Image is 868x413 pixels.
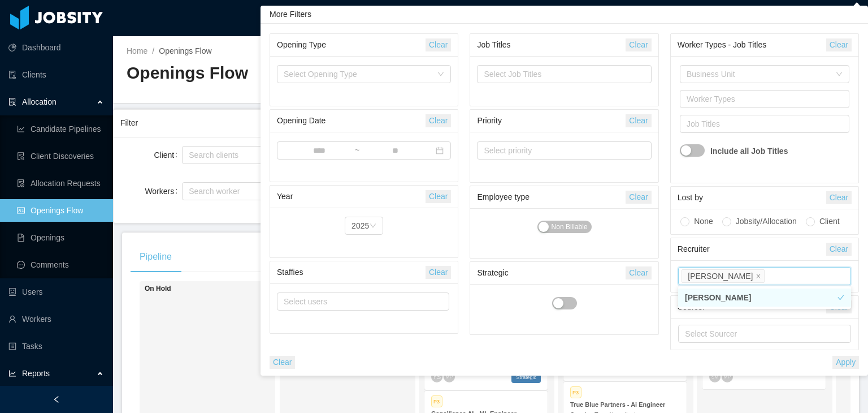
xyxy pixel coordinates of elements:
button: Clear [426,38,451,51]
div: Worker Types - Job Titles [678,35,826,55]
div: Opening Date [277,110,426,131]
div: Job Titles [477,35,626,55]
span: YS [433,373,441,380]
span: Openings Flow [159,46,211,55]
div: Business Unit [687,68,830,80]
i: icon: close [756,273,761,280]
i: icon: check [837,294,844,301]
div: Year [277,186,426,207]
a: icon: pie-chartDashboard [8,36,104,59]
div: [PERSON_NAME] [688,270,753,282]
div: Pipeline [131,241,181,273]
div: Select Sourcer [685,328,839,339]
span: P3 [431,395,442,407]
a: icon: userWorkers [8,308,104,330]
a: Home [127,46,147,55]
button: Clear [826,243,852,256]
button: Clear [426,114,451,127]
div: Job Titles [687,118,837,130]
button: Clear [626,191,651,204]
a: icon: file-searchClient Discoveries [17,145,104,167]
div: Sourcer [678,296,826,317]
a: icon: robotUsers [8,281,104,303]
strong: Include all Job Titles [710,140,788,162]
a: icon: file-textOpenings [17,226,104,249]
a: icon: line-chartCandidate Pipelines [17,118,104,140]
li: Miguel Rodrigues [682,269,765,283]
label: Workers [145,187,182,196]
div: Strategic [477,263,626,283]
button: Clear [426,190,451,203]
span: Client [815,217,844,226]
div: Opening Type [277,35,426,55]
div: Recruiter [678,239,826,260]
div: Priority [477,110,626,131]
a: icon: file-doneAllocation Requests [17,172,104,195]
div: Filter [120,113,671,134]
div: More Filters [261,6,868,24]
a: icon: auditClients [8,63,104,86]
div: Staffies [277,262,426,283]
h2: Openings Flow [127,62,491,85]
div: Lost by [678,187,826,208]
div: Worker Types [687,93,837,105]
h1: On Hold [145,285,303,293]
a: icon: profileTasks [8,335,104,358]
button: Clear [826,191,852,204]
button: Clear [626,114,651,127]
i: icon: line-chart [8,369,16,377]
button: Clear [270,356,295,369]
a: icon: messageComments [17,253,104,276]
strong: True Blue Partners - Ai Engineer [570,401,665,408]
button: Clear [826,38,852,51]
i: icon: down [836,71,843,79]
span: MP [724,374,731,379]
span: / [152,46,154,55]
div: Select Opening Type [284,68,432,80]
span: Jobsity/Allocation [731,217,801,226]
li: [PERSON_NAME] [678,289,851,307]
span: None [689,217,717,226]
button: Apply [832,356,859,369]
span: Allocation [22,97,57,106]
button: Clear [626,266,651,279]
div: Select users [284,296,437,307]
span: MP [446,374,453,379]
div: 2025 [351,217,369,234]
label: Client [154,150,182,160]
i: icon: down [437,71,444,79]
span: Strategic [511,371,541,383]
button: Clear [626,38,651,51]
div: Employee type [477,187,626,208]
span: Reports [22,369,50,378]
div: Select Job Titles [484,68,639,80]
span: SM [711,374,718,379]
a: icon: idcardOpenings Flow [17,199,104,222]
span: P3 [570,386,581,398]
input: Client [185,148,192,162]
input: Workers [185,184,192,198]
div: Select priority [484,145,634,156]
button: Clear [426,266,451,279]
i: icon: solution [8,98,16,106]
span: Non Billable [552,221,588,233]
i: icon: calendar [436,147,444,154]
